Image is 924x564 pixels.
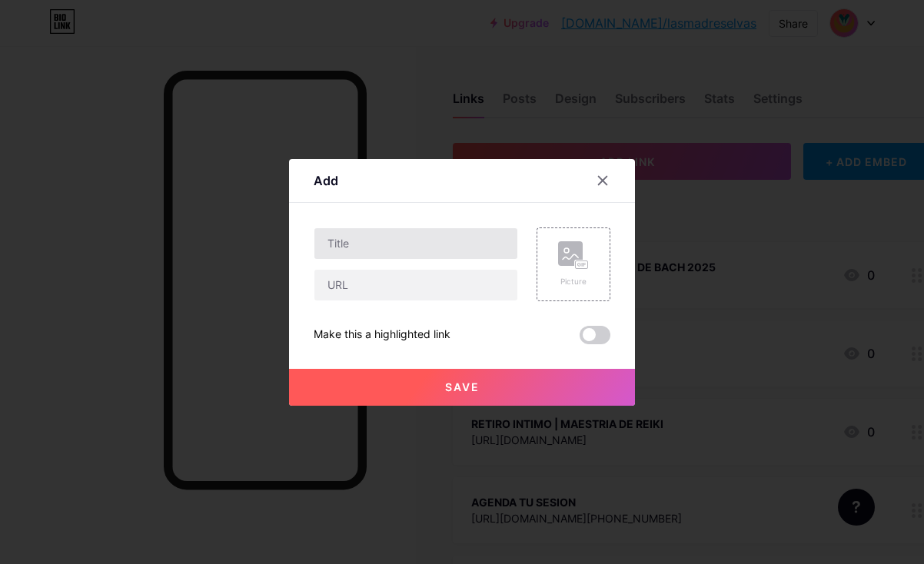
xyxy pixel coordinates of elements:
span: Save [445,380,480,393]
button: Save [289,369,635,406]
input: URL [314,270,517,300]
input: Title [314,228,517,259]
div: Picture [558,276,589,287]
div: Make this a highlighted link [314,326,450,344]
div: Add [314,171,338,190]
